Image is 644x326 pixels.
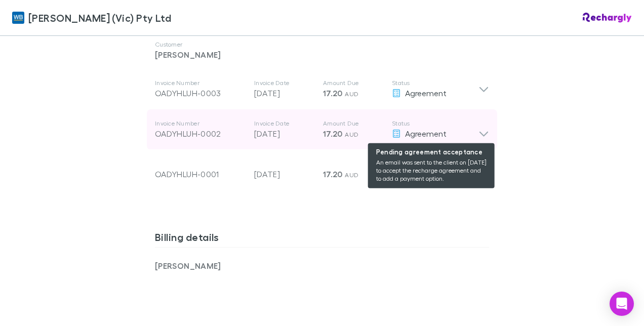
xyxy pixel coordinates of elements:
p: [DATE] [254,128,315,140]
p: Status [392,119,478,128]
span: Agreement [405,169,447,179]
p: Status [392,79,478,87]
span: AUD [345,131,358,138]
p: Invoice Number [155,119,246,128]
img: Rechargly Logo [583,13,632,23]
span: AUD [345,90,358,98]
p: Invoice Date [254,119,315,128]
div: OADYHLUH-0003 [155,87,246,99]
p: Amount Due [323,79,384,87]
div: OADYHLUH-0001[DATE]17.20 AUDAgreement [147,150,497,190]
p: Invoice Date [254,79,315,87]
p: [DATE] [254,168,315,180]
p: [PERSON_NAME] [155,260,322,272]
span: AUD [345,171,358,179]
img: William Buck (Vic) Pty Ltd's Logo [12,12,24,24]
span: Agreement [405,88,447,98]
span: [PERSON_NAME] (Vic) Pty Ltd [28,10,171,25]
div: Invoice NumberOADYHLUH-0003Invoice Date[DATE]Amount Due17.20 AUDStatusAgreement [147,69,497,109]
h3: Billing details [155,231,489,247]
span: 17.20 [323,169,343,179]
div: OADYHLUH-0002 [155,128,246,140]
span: 17.20 [323,129,343,139]
p: [PERSON_NAME] [155,49,489,61]
div: OADYHLUH-0001 [155,168,246,180]
div: Invoice NumberOADYHLUH-0002Invoice Date[DATE]Amount Due17.20 AUDStatus [147,109,497,150]
p: Invoice Number [155,79,246,87]
p: Amount Due [323,119,384,128]
span: 17.20 [323,88,343,98]
span: Agreement [405,129,447,138]
p: [DATE] [254,87,315,99]
div: Open Intercom Messenger [610,292,634,316]
p: Customer [155,40,489,49]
